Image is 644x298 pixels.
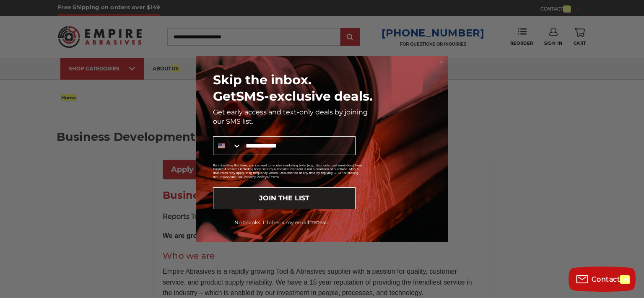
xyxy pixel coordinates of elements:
[213,117,253,125] span: our SMS list.
[244,175,267,179] a: Privacy Policy
[213,72,312,88] span: Skip the inbox.
[569,267,636,292] button: Contact us
[213,88,236,104] span: Get
[213,163,364,179] p: By submitting this form, you consent to receive marketing texts (e.g., discounts, cart reminders)...
[236,88,373,104] span: SMS-exclusive deals.
[620,275,629,284] em: us
[269,175,279,179] a: Terms
[437,58,446,66] button: Close dialog
[207,215,356,230] button: No thanks, I'll check my email instead
[218,143,225,149] img: United States
[213,137,241,155] button: Search Countries
[592,275,630,284] span: Contact
[213,108,368,116] span: Get early access and text-only deals by joining
[213,187,356,209] button: JOIN THE LIST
